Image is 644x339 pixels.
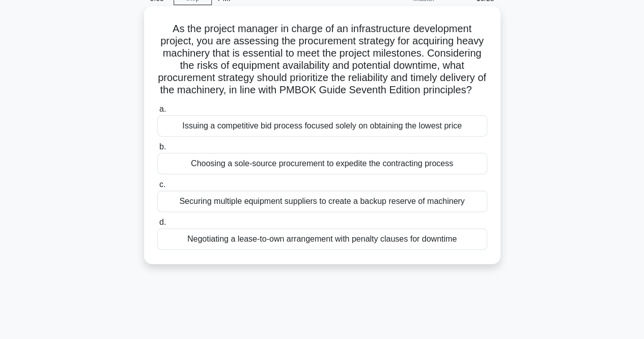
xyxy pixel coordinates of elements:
div: Issuing a competitive bid process focused solely on obtaining the lowest price [157,115,487,137]
div: Negotiating a lease-to-own arrangement with penalty clauses for downtime [157,228,487,250]
span: c. [159,180,165,189]
div: Choosing a sole-source procurement to expedite the contracting process [157,153,487,174]
span: d. [159,218,166,226]
span: b. [159,142,166,151]
div: Securing multiple equipment suppliers to create a backup reserve of machinery [157,191,487,212]
h5: As the project manager in charge of an infrastructure development project, you are assessing the ... [156,22,488,97]
span: a. [159,105,166,113]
